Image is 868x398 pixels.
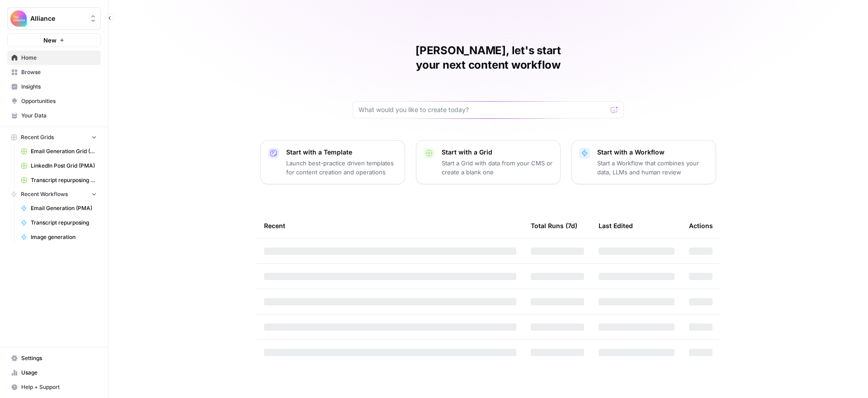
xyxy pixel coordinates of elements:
[21,54,97,62] span: Home
[21,68,97,76] span: Browse
[689,213,713,238] div: Actions
[31,176,97,184] span: Transcript repurposing Grid
[43,36,57,45] span: New
[10,10,27,27] img: Alliance Logo
[21,133,54,141] span: Recent Grids
[597,148,708,157] p: Start with a Workflow
[17,230,101,244] a: Image generation
[31,219,97,227] span: Transcript repurposing
[17,201,101,215] a: Email Generation (PMA)
[7,80,101,94] a: Insights
[21,97,97,105] span: Opportunities
[7,51,101,65] a: Home
[416,140,561,184] button: Start with a GridStart a Grid with data from your CMS or create a blank one
[21,369,97,377] span: Usage
[21,190,68,198] span: Recent Workflows
[7,131,101,144] button: Recent Grids
[21,383,97,391] span: Help + Support
[7,380,101,394] button: Help + Support
[17,173,101,187] a: Transcript repurposing Grid
[286,159,397,177] p: Launch best-practice driven templates for content creation and operations
[531,213,577,238] div: Total Runs (7d)
[7,94,101,108] a: Opportunities
[597,159,708,177] p: Start a Workflow that combines your data, LLMs and human review
[286,148,397,157] p: Start with a Template
[21,112,97,120] span: Your Data
[7,351,101,365] a: Settings
[31,233,97,241] span: Image generation
[260,140,405,184] button: Start with a TemplateLaunch best-practice driven templates for content creation and operations
[7,187,101,201] button: Recent Workflows
[17,159,101,173] a: LinkedIn Post Grid (PMA)
[17,215,101,230] a: Transcript repurposing
[359,105,607,114] input: What would you like to create today?
[7,365,101,380] a: Usage
[264,213,516,238] div: Recent
[17,144,101,159] a: Email Generation Grid (PMA)
[571,140,716,184] button: Start with a WorkflowStart a Workflow that combines your data, LLMs and human review
[30,14,85,23] span: Alliance
[442,159,553,177] p: Start a Grid with data from your CMS or create a blank one
[7,65,101,80] a: Browse
[7,7,101,30] button: Workspace: Alliance
[21,354,97,362] span: Settings
[31,204,97,212] span: Email Generation (PMA)
[7,108,101,123] a: Your Data
[599,213,633,238] div: Last Edited
[31,147,97,155] span: Email Generation Grid (PMA)
[21,83,97,91] span: Insights
[31,162,97,170] span: LinkedIn Post Grid (PMA)
[442,148,553,157] p: Start with a Grid
[7,33,101,47] button: New
[353,43,624,72] h1: [PERSON_NAME], let's start your next content workflow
